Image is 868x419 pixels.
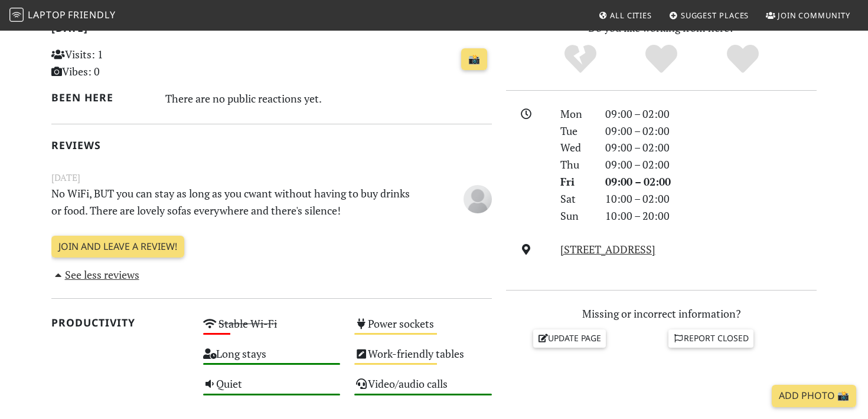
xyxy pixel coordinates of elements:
a: Suggest Places [664,5,754,26]
h2: Been here [51,91,151,104]
div: 10:00 – 02:00 [598,190,824,207]
a: [STREET_ADDRESS] [560,242,655,256]
span: Friendly [68,8,115,21]
a: 📸 [461,48,487,71]
h2: Reviews [51,139,492,151]
div: 09:00 – 02:00 [598,156,824,173]
a: Update page [533,329,606,347]
div: 09:00 – 02:00 [598,139,824,156]
img: blank-535327c66bd565773addf3077783bbfce4b00ec00e9fd257753287c682c7fa38.png [464,185,492,213]
div: Quiet [196,374,348,404]
s: Stable Wi-Fi [218,316,277,331]
span: Suggest Places [681,10,749,21]
p: Visits: 1 Vibes: 0 [51,46,189,80]
div: Sat [553,190,598,207]
a: All Cities [593,5,657,26]
h2: Productivity [51,316,189,329]
p: No WiFi, BUT you can stay as long as you cwant without having to buy drinks or food. There are lo... [44,185,423,219]
span: All Cities [610,10,652,21]
a: See less reviews [51,268,139,282]
div: Tue [553,123,598,140]
div: Sun [553,207,598,225]
div: Long stays [196,344,348,374]
span: Join Community [778,10,850,21]
div: 10:00 – 20:00 [598,207,824,225]
p: Missing or incorrect information? [506,305,817,322]
div: No [540,43,621,75]
div: Thu [553,156,598,173]
div: Yes [621,43,702,75]
div: Definitely! [702,43,784,75]
a: Add Photo 📸 [772,385,856,407]
div: Video/audio calls [347,374,499,404]
small: [DATE] [44,170,499,185]
div: Work-friendly tables [347,344,499,374]
div: Power sockets [347,314,499,344]
div: 09:00 – 02:00 [598,173,824,190]
div: Fri [553,173,598,190]
a: Report closed [668,329,753,347]
div: 09:00 – 02:00 [598,123,824,140]
img: LaptopFriendly [9,8,24,22]
span: Laptop [28,8,66,21]
div: There are no public reactions yet. [165,89,492,108]
div: Mon [553,105,598,123]
a: Join and leave a review! [51,236,184,258]
a: Join Community [761,5,855,26]
a: LaptopFriendly LaptopFriendly [9,5,116,26]
span: Anonymous [464,191,492,205]
div: Wed [553,139,598,156]
div: 09:00 – 02:00 [598,105,824,123]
